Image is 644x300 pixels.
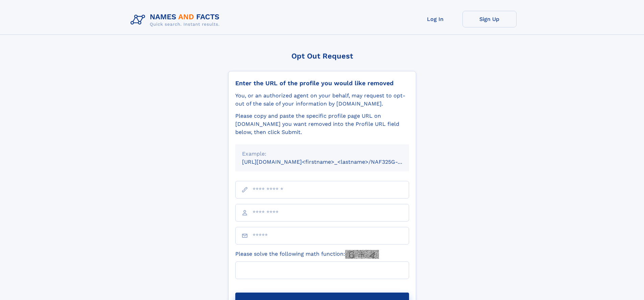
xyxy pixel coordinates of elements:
[462,11,517,27] a: Sign Up
[235,112,409,136] div: Please copy and paste the specific profile page URL on [DOMAIN_NAME] you want removed into the Pr...
[235,250,379,259] label: Please solve the following math function:
[242,150,402,158] div: Example:
[242,159,422,165] small: [URL][DOMAIN_NAME]<firstname>_<lastname>/NAF325G-xxxxxxxx
[235,79,409,87] div: Enter the URL of the profile you would like removed
[408,11,462,27] a: Log In
[128,11,225,29] img: Logo Names and Facts
[235,92,409,108] div: You, or an authorized agent on your behalf, may request to opt-out of the sale of your informatio...
[228,52,416,60] div: Opt Out Request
